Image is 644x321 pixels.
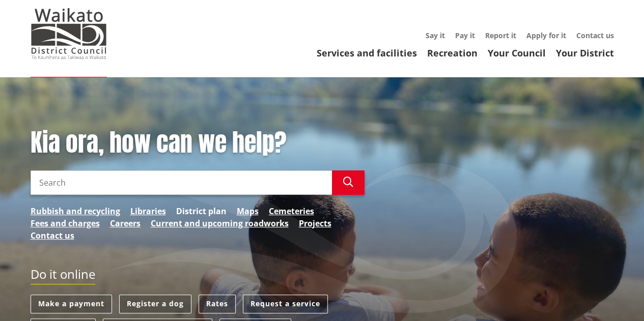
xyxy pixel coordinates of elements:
[455,31,475,40] a: Pay it
[31,217,100,229] a: Fees and charges
[427,47,478,59] a: Recreation
[556,47,614,59] a: Your District
[31,8,107,59] img: Waikato District Council - Te Kaunihera aa Takiwaa o Waikato
[31,267,95,285] h2: Do it online
[488,47,546,59] a: Your Council
[199,295,236,313] a: Rates
[151,217,289,229] a: Current and upcoming roadworks
[31,229,74,242] a: Contact us
[119,295,191,313] a: Register a dog
[485,31,516,40] a: Report it
[426,31,445,40] a: Say it
[176,205,227,217] a: District plan
[31,205,120,217] a: Rubbish and recycling
[31,295,112,313] a: Make a payment
[299,217,331,229] a: Projects
[130,205,166,217] a: Libraries
[243,295,328,313] a: Request a service
[526,31,566,40] a: Apply for it
[597,278,634,315] iframe: Messenger Launcher
[317,47,417,59] a: Services and facilities
[110,217,141,229] a: Careers
[31,170,332,195] input: Search input
[237,205,259,217] a: Maps
[269,205,314,217] a: Cemeteries
[31,128,365,158] h1: Kia ora, how can we help?
[576,31,614,40] a: Contact us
